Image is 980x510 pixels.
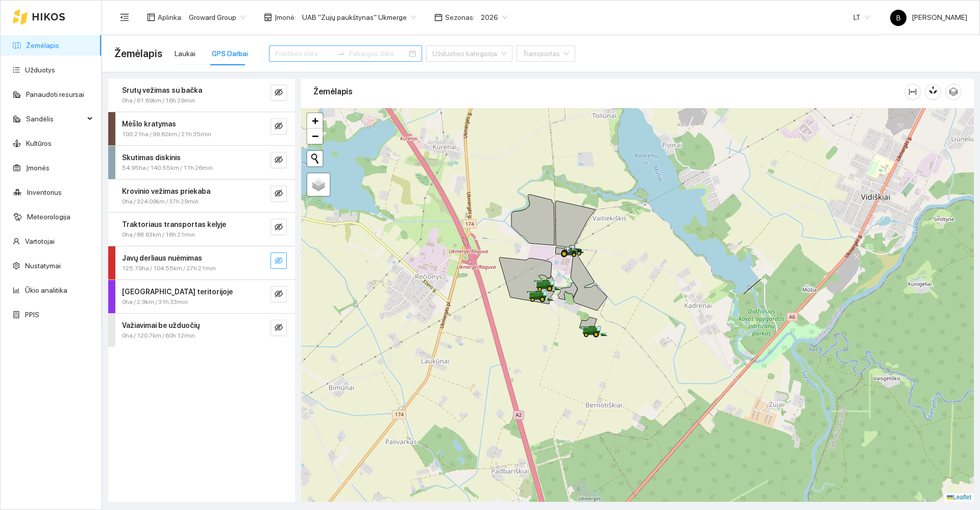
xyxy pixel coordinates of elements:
[302,10,416,25] span: UAB "Zujų paukštynas" Ukmerge
[271,186,287,202] button: eye-invisible
[108,280,295,313] div: [GEOGRAPHIC_DATA] teritorijoje0ha / 2.9km / 31h 33mineye-invisible
[275,290,283,299] span: eye-invisible
[947,494,971,501] a: Leaflet
[275,323,283,333] span: eye-invisible
[307,129,323,144] a: Zoom out
[212,48,248,59] div: GPS Darbai
[108,79,295,112] div: Srutų vežimas su bačka0ha / 61.69km / 16h 29mineye-invisible
[108,146,295,179] div: Skutimas diskinis54.95ha / 140.55km / 11h 26mineye-invisible
[122,130,211,139] span: 100.21ha / 99.62km / 21h 35min
[122,120,176,128] strong: Mėšlo kratymas
[25,286,67,294] a: Ūkio analitika
[275,12,296,23] span: Įmonė :
[275,189,283,199] span: eye-invisible
[122,254,202,262] strong: Javų derliaus nuėmimas
[108,180,295,213] div: Krovinio vežimas priekaba0ha / 324.09km / 37h 29mineye-invisible
[890,13,967,21] span: [PERSON_NAME]
[114,45,162,62] span: Žemėlapis
[307,173,330,196] a: Layers
[271,85,287,101] button: eye-invisible
[26,164,50,172] a: Įmonės
[445,12,475,23] span: Sezonas :
[275,48,333,59] input: Pradžios data
[122,288,233,296] strong: [GEOGRAPHIC_DATA] teritorijoje
[27,213,70,221] a: Meteorologija
[271,118,287,135] button: eye-invisible
[307,151,323,166] button: Initiate a new search
[122,264,216,273] span: 125.79ha / 104.55km / 27h 21min
[271,320,287,336] button: eye-invisible
[114,7,135,28] button: menu-fold
[147,13,155,21] span: layout
[275,257,283,266] span: eye-invisible
[25,311,39,319] a: PPIS
[275,122,283,132] span: eye-invisible
[904,84,921,100] button: column-width
[275,156,283,165] span: eye-invisible
[175,48,195,59] div: Laukai
[122,297,188,307] span: 0ha / 2.9km / 31h 33min
[122,187,210,195] strong: Krovinio vežimas priekaba
[122,321,200,329] strong: Važiavimai be užduočių
[122,331,195,341] span: 0ha / 120.7km / 60h 12min
[189,10,246,25] span: Groward Group
[26,90,84,98] a: Panaudoti resursai
[271,219,287,235] button: eye-invisible
[122,96,195,106] span: 0ha / 61.69km / 16h 29min
[25,262,61,270] a: Nustatymai
[122,220,226,228] strong: Traktoriaus transportas kelyje
[275,88,283,98] span: eye-invisible
[896,10,901,26] span: B
[122,230,195,240] span: 0ha / 86.63km / 16h 21min
[434,13,443,21] span: calendar
[120,13,129,22] span: menu-fold
[26,109,84,129] span: Sandėlis
[313,77,904,106] div: Žemėlapis
[108,314,295,347] div: Važiavimai be užduočių0ha / 120.7km / 60h 12mineye-invisible
[312,130,318,142] span: −
[264,13,272,21] span: shop
[26,139,52,147] a: Kultūros
[275,223,283,233] span: eye-invisible
[337,49,345,58] span: to
[271,252,287,269] button: eye-invisible
[905,88,920,96] span: column-width
[108,246,295,279] div: Javų derliaus nuėmimas125.79ha / 104.55km / 27h 21mineye-invisible
[25,66,55,74] a: Užduotys
[337,49,345,58] span: swap-right
[307,113,323,129] a: Zoom in
[853,10,870,25] span: LT
[312,114,318,127] span: +
[26,41,59,49] a: Žemėlapis
[481,10,507,25] span: 2026
[349,48,407,59] input: Pabaigos data
[122,86,202,94] strong: Srutų vežimas su bačka
[122,197,199,207] span: 0ha / 324.09km / 37h 29min
[108,213,295,246] div: Traktoriaus transportas kelyje0ha / 86.63km / 16h 21mineye-invisible
[158,12,183,23] span: Aplinka :
[25,237,55,245] a: Vartotojai
[108,112,295,145] div: Mėšlo kratymas100.21ha / 99.62km / 21h 35mineye-invisible
[27,188,62,196] a: Inventorius
[271,152,287,168] button: eye-invisible
[122,154,181,162] strong: Skutimas diskinis
[271,286,287,302] button: eye-invisible
[122,163,213,173] span: 54.95ha / 140.55km / 11h 26min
